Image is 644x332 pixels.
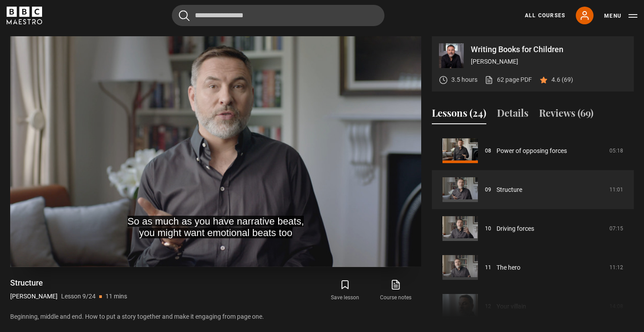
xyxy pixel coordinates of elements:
button: Save lesson [320,278,370,303]
p: [PERSON_NAME] [471,57,627,66]
p: Beginning, middle and end. How to put a story together and make it engaging from page one. [10,312,421,321]
a: All Courses [525,11,565,19]
button: Reviews (69) [539,106,594,124]
svg: BBC Maestro [7,7,42,24]
a: The hero [497,263,520,272]
a: Power of opposing forces [497,146,567,156]
a: 62 page PDF [485,75,532,84]
input: Search [172,5,384,26]
button: Lessons (24) [432,106,486,124]
button: Submit the search query [179,10,190,21]
p: [PERSON_NAME] [10,292,58,301]
a: Course notes [371,278,421,303]
button: Details [497,106,528,124]
p: 3.5 hours [451,75,477,84]
a: Driving forces [497,224,534,233]
p: Lesson 9/24 [61,292,96,301]
p: Writing Books for Children [471,46,627,53]
p: 11 mins [105,292,127,301]
h1: Structure [10,278,127,288]
a: Structure [497,185,522,195]
button: Toggle navigation [604,11,637,20]
p: 4.6 (69) [551,75,573,84]
video-js: Video Player [10,36,421,267]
